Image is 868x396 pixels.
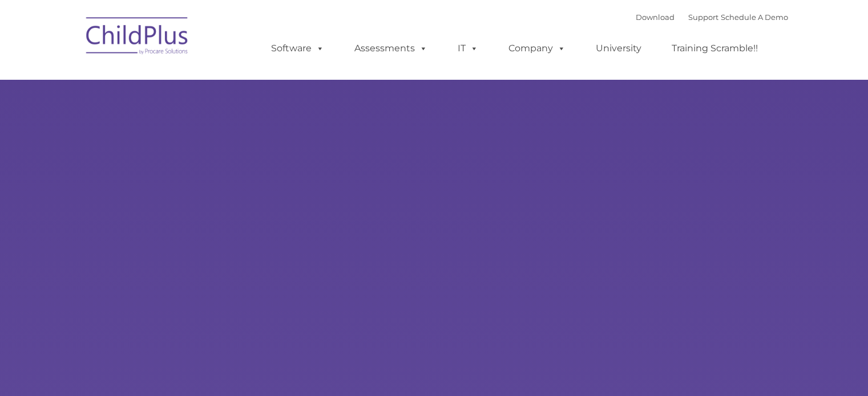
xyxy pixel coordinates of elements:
[497,37,577,60] a: Company
[636,13,675,22] a: Download
[688,13,718,22] a: Support
[260,37,336,60] a: Software
[721,13,788,22] a: Schedule A Demo
[446,37,490,60] a: IT
[584,37,653,60] a: University
[636,13,788,22] font: |
[80,9,195,66] img: ChildPlus by Procare Solutions
[660,37,769,60] a: Training Scramble!!
[343,37,439,60] a: Assessments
